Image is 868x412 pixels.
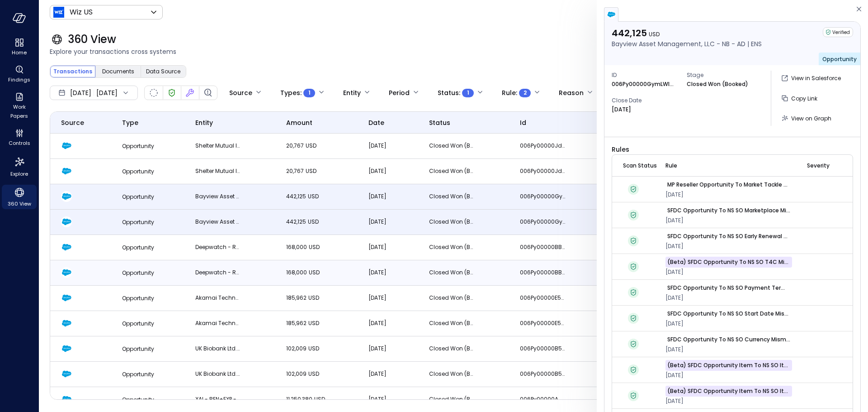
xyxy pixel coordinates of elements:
[61,140,72,151] img: Salesforce
[308,370,319,378] span: USD
[53,67,92,76] span: Transactions
[368,293,407,302] p: [DATE]
[665,179,785,190] a: MP Reseller Opportunity To Market Tackle Credit Mismatch
[667,309,790,318] p: SFDC Opportunity to NS SO Start Date Mismatch
[520,118,526,128] span: id
[122,218,154,226] span: Opportunity
[429,319,474,328] p: Closed Won (Booked)
[665,360,785,371] a: (Beta) SFDC Opportunity Item to NS SO Item Dates Mismatch
[166,87,177,98] div: Verified
[229,85,252,101] div: Source
[665,386,785,397] a: (Beta) SFDC Opportunity Item to NS SO Item VM Amount Mismatch
[665,345,684,353] span: [DATE]
[807,161,830,170] span: severity
[195,268,241,277] p: Deepwatch - REN+EXP - AD
[308,345,319,352] span: USD
[520,319,565,328] p: 006Py00000E5xPBIAZ
[102,67,134,76] span: Documents
[623,287,644,298] div: Verified
[286,293,331,302] p: 185,962
[150,89,158,97] div: Not Scanned
[306,167,316,175] span: USD
[665,308,785,319] a: SFDC Opportunity to NS SO Start Date Mismatch
[665,268,684,276] span: [DATE]
[665,257,785,268] a: (Beta) SFDC Opportunity to NS SO T4C Mismatch
[524,88,527,97] span: 2
[184,87,195,98] div: Fixed
[520,243,565,252] p: 006Py00000BB23mIAD
[502,85,531,101] div: Rule :
[667,387,790,396] p: (Beta) SFDC Opportunity Item to NS SO Item VM Amount Mismatch
[308,319,319,327] span: USD
[195,217,241,226] p: Bayview Asset Management, LLC - NB - AD | ENS
[778,91,821,106] button: Copy Link
[667,283,790,292] p: SFDC Opportunity to NS SO Payment Terms Mismatch
[61,292,72,303] img: Salesforce
[195,344,241,353] p: UK Biobank Ltd. - REN+EXP - Wiz Go
[195,167,241,176] p: Shelter Mutual Insurance Company - EXP - AD
[520,344,565,353] p: 006Py00000B5TuRIAV
[429,192,474,201] p: Closed Won (Booked)
[122,370,154,378] span: Opportunity
[195,118,213,128] span: entity
[429,243,474,252] p: Closed Won (Booked)
[280,85,315,101] div: Types :
[623,313,644,324] div: Verified
[8,75,30,84] span: Findings
[5,102,33,120] span: Work Papers
[203,87,213,98] div: Finding
[665,161,677,170] span: rule
[778,110,835,126] button: View on Graph
[308,218,319,225] span: USD
[2,127,37,149] div: Controls
[309,268,320,276] span: USD
[520,192,565,201] p: 006Py00000GymLWIAZ
[61,191,72,202] img: Salesforce
[429,118,450,128] span: status
[520,167,565,176] p: 006Py00000Jd2JxIAJ
[308,192,319,200] span: USD
[665,242,684,250] span: [DATE]
[146,67,180,76] span: Data Source
[308,294,319,302] span: USD
[12,48,27,57] span: Home
[791,115,831,122] span: View on Graph
[520,369,565,378] p: 006Py00000B5TuRIAV
[10,169,28,178] span: Explore
[667,335,790,344] p: SFDC Opportunity to NS SO Currency Mismatch
[2,36,37,58] div: Home
[122,345,154,353] span: Opportunity
[195,395,241,404] p: xAI - REN+EXP - SN | AD | DI | ELS
[623,339,644,350] div: Verified
[389,85,410,101] div: Period
[61,343,72,354] img: Salesforce
[667,206,790,215] p: SFDC Opportunity to NS SO Marketplace Mismatch
[8,199,31,208] span: 360 View
[122,142,154,150] span: Opportunity
[429,293,474,302] p: Closed Won (Booked)
[2,63,37,85] div: Findings
[309,243,320,251] span: USD
[612,144,853,154] span: Rules
[791,74,841,83] p: View in Salesforce
[343,85,361,101] div: Entity
[520,293,565,302] p: 006Py00000E5xPBIAZ
[122,396,154,403] span: Opportunity
[429,344,474,353] p: Closed Won (Booked)
[520,395,565,404] p: 006Py00000AmfuLIAR
[286,118,312,128] span: amount
[368,141,407,150] p: [DATE]
[53,7,64,18] img: Icon
[122,269,154,277] span: Opportunity
[9,139,30,148] span: Controls
[122,193,154,201] span: Opportunity
[791,95,817,102] span: Copy Link
[2,91,37,121] div: Work Papers
[612,105,631,114] p: [DATE]
[467,88,469,97] span: 1
[314,395,325,403] span: USD
[61,118,84,128] span: Source
[122,294,154,302] span: Opportunity
[559,85,584,101] div: Reason
[195,319,241,328] p: Akamai Technologies, Inc. (Wiz for Government) - NB - AD-G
